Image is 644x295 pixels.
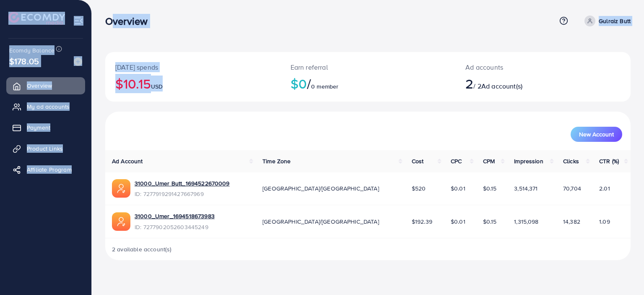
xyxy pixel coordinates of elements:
[563,217,580,226] span: 14,382
[74,16,83,26] img: menu
[135,179,230,188] a: 31000_Umer Butt_1694522670009
[112,245,172,253] span: 2 available account(s)
[465,76,576,91] h2: / 2
[27,144,63,153] span: Product Links
[135,212,215,220] a: 31000_Umer_1694518673983
[599,217,610,226] span: 1.09
[105,15,154,27] h3: Overview
[451,184,465,193] span: $0.01
[311,82,338,91] span: 0 member
[27,102,70,111] span: My ad accounts
[412,184,426,193] span: $520
[112,212,130,231] img: ic-ads-acc.e4c84228.svg
[451,157,462,165] span: CPC
[571,127,622,142] button: New Account
[579,131,614,137] span: New Account
[514,217,538,226] span: 1,315,098
[135,223,215,231] span: ID: 7277902052603445249
[262,157,291,165] span: Time Zone
[262,217,379,226] span: [GEOGRAPHIC_DATA]/[GEOGRAPHIC_DATA]
[599,184,610,193] span: 2.01
[608,257,638,289] iframe: Chat
[6,140,85,157] a: Product Links
[27,81,52,90] span: Overview
[481,81,522,91] span: Ad account(s)
[6,77,85,94] a: Overview
[563,157,579,165] span: Clicks
[291,62,446,72] p: Earn referral
[9,46,55,55] span: Ecomdy Balance
[412,217,432,226] span: $192.39
[483,217,497,226] span: $0.15
[27,123,50,132] span: Payment
[135,190,230,198] span: ID: 7277919291427667969
[6,119,85,136] a: Payment
[115,76,270,91] h2: $10.15
[599,16,631,26] p: Gulraiz Butt
[74,57,82,66] img: image
[483,157,495,165] span: CPM
[465,62,576,72] p: Ad accounts
[291,76,446,91] h2: $0
[581,16,631,26] a: Gulraiz Butt
[112,179,130,198] img: ic-ads-acc.e4c84228.svg
[307,74,311,93] span: /
[451,217,465,226] span: $0.01
[514,157,543,165] span: Impression
[8,12,65,25] img: logo
[563,184,581,193] span: 70,704
[412,157,424,165] span: Cost
[112,157,143,165] span: Ad Account
[514,184,538,193] span: 3,514,371
[483,184,497,193] span: $0.15
[6,161,85,178] a: Affiliate Program
[115,62,270,72] p: [DATE] spends
[9,55,39,67] span: $178.05
[151,82,163,91] span: USD
[6,98,85,115] a: My ad accounts
[599,157,619,165] span: CTR (%)
[262,184,379,193] span: [GEOGRAPHIC_DATA]/[GEOGRAPHIC_DATA]
[27,165,72,174] span: Affiliate Program
[465,74,473,93] span: 2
